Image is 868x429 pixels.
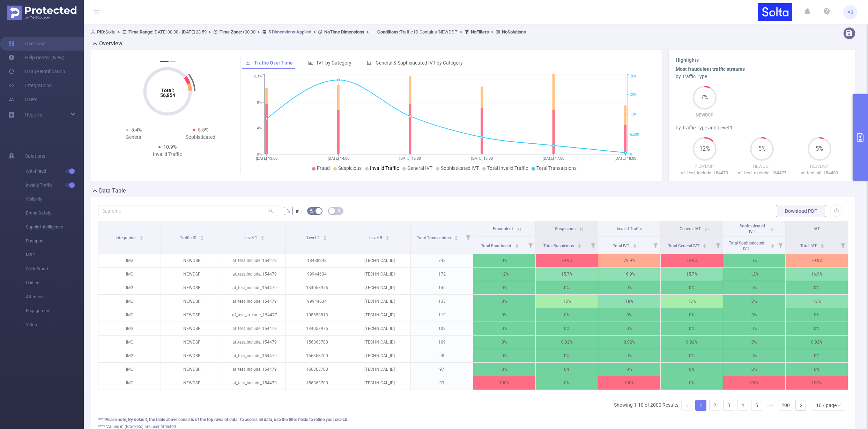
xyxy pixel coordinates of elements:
i: icon: user [91,30,97,34]
span: Total Suspicious [543,243,575,248]
tspan: [DATE] 13:00 [256,156,277,161]
i: icon: bar-chart [367,60,372,65]
p: 0% [661,363,723,376]
p: 0% [723,336,785,349]
span: Video [26,318,84,332]
li: Next 5 Pages [765,400,776,411]
div: General [101,134,168,141]
p: NEWDSP [161,336,223,349]
i: icon: right [799,404,803,408]
i: icon: caret-down [323,238,327,240]
p: [TECHNICAL_ID] [348,268,410,281]
span: General IVT [680,226,701,231]
p: 0% [786,308,848,322]
b: Most fraudulent traffic streams [676,66,745,72]
p: 18% [598,295,660,308]
p: NEWDSP [161,308,223,322]
p: 18% [661,295,723,308]
p: 100% [473,376,535,390]
p: NEWDSP [161,268,223,281]
p: [TECHNICAL_ID] [348,295,410,308]
p: 0% [536,376,598,390]
span: Sophisticated IVT [740,224,765,234]
div: Sort [820,243,824,247]
i: Filter menu [588,237,598,254]
tspan: 4% [257,126,262,131]
tspan: [DATE] 16:00 [471,156,493,161]
button: 1 [160,61,169,62]
span: > [364,29,371,35]
p: 0.92% [661,336,723,349]
div: Sort [703,243,707,247]
span: Anti-Fraud [26,164,84,178]
span: Solta [DATE] 00:00 - [DATE] 23:59 +00:00 [91,29,526,35]
tspan: [DATE] 14:00 [328,156,349,161]
p: 100% [598,376,660,390]
p: 0% [723,322,785,335]
h2: Data Table [99,187,126,195]
a: Integrations [8,78,52,92]
i: Filter menu [776,237,785,254]
p: af_test_include_154479 [223,268,285,281]
a: 4 [737,400,748,411]
p: NEWDSP [161,281,223,294]
tspan: 0 [630,152,632,157]
span: Total Sophisticated IVT [729,241,764,251]
span: Traffic Over Time [254,60,293,66]
p: 79.9% [661,254,723,267]
p: IMG [98,322,161,335]
span: 7% [693,95,717,100]
span: > [207,29,213,35]
button: Download PDF [776,205,826,217]
i: icon: down [837,403,841,408]
p: IMG [98,295,161,308]
p: 0% [723,281,785,294]
span: Brand Safety [26,206,84,220]
span: Visibility [26,192,84,206]
p: 0% [536,363,598,376]
span: Attention [26,290,84,304]
i: icon: caret-up [323,235,327,237]
p: 97 [411,363,473,376]
p: 0% [786,349,848,362]
p: NEWDSP [161,376,223,390]
p: 0.92% [536,336,598,349]
span: Solutions [25,149,45,163]
a: Reports [25,108,42,122]
span: 5% [750,146,774,152]
p: 0% [661,376,723,390]
p: 156363700 [286,349,348,362]
span: Level 2 [307,235,321,240]
span: Sophisticated IVT [441,165,479,171]
p: 0% [786,322,848,335]
a: Help Center (New) [8,51,65,65]
i: icon: caret-down [454,238,458,240]
tspan: 26K [630,74,637,79]
tspan: Total: [161,88,174,93]
p: NEWDSP [676,163,733,170]
p: 93 [411,376,473,390]
p: 0% [661,281,723,294]
i: icon: line-chart [245,60,250,65]
p: 0% [473,349,535,362]
a: 3 [724,400,734,411]
a: 200 [779,400,792,411]
li: 2 [709,400,720,411]
p: 109 [411,322,473,335]
span: Level 1 [244,235,258,240]
i: icon: caret-up [454,235,458,237]
p: 145 [411,281,473,294]
p: af_test_include_154479 [223,295,285,308]
p: NEWDSP [733,163,791,170]
p: 0% [473,281,535,294]
p: IMG [98,363,161,376]
span: Integration [116,235,137,240]
p: 16.9% [786,268,848,281]
i: Filter menu [526,237,535,254]
p: 0% [473,308,535,322]
p: 156363700 [286,376,348,390]
p: NEWDSP [161,295,223,308]
tspan: 8% [257,100,262,105]
i: icon: caret-up [261,235,265,237]
p: 0% [598,308,660,322]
